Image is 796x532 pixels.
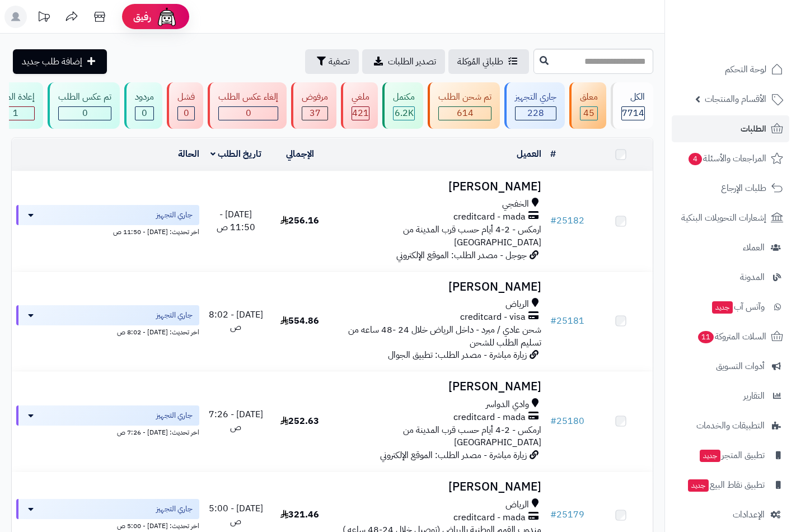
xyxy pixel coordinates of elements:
[135,91,154,104] div: مردود
[209,502,263,528] span: [DATE] - 5:00 ص
[362,49,445,74] a: تصدير الطلبات
[621,91,645,104] div: الكل
[16,325,199,337] div: اخر تحديث: [DATE] - 8:02 ص
[457,55,503,68] span: طلباتي المُوكلة
[672,293,789,320] a: وآتس آبجديد
[280,414,319,428] span: 252.63
[395,106,414,120] span: 6.2K
[505,498,529,511] span: الرياض
[733,507,765,522] span: الإعدادات
[16,519,199,531] div: اخر تحديث: [DATE] - 5:00 ص
[22,55,82,68] span: إضافة طلب جديد
[122,82,165,129] a: مردود 0
[329,55,350,68] span: تصفية
[403,223,541,249] span: ارمكس - 2-4 أيام حسب قرب المدينة من [GEOGRAPHIC_DATA]
[453,211,526,223] span: creditcard - mada
[210,147,261,161] a: تاريخ الطلب
[209,408,263,434] span: [DATE] - 7:26 ص
[580,91,598,104] div: معلق
[583,106,594,120] span: 45
[672,472,789,498] a: تطبيق نقاط البيعجديد
[302,91,328,104] div: مرفوض
[721,180,766,196] span: طلبات الإرجاع
[177,91,195,104] div: فشل
[550,214,584,227] a: #25182
[388,55,436,68] span: تصدير الطلبات
[205,82,289,129] a: إلغاء عكس الطلب 0
[705,91,766,107] span: الأقسام والمنتجات
[672,323,789,350] a: السلات المتروكة11
[280,314,319,328] span: 554.86
[184,106,189,120] span: 0
[672,56,789,83] a: لوحة التحكم
[336,180,541,193] h3: [PERSON_NAME]
[716,358,765,374] span: أدوات التسويق
[550,508,556,521] span: #
[388,348,527,362] span: زيارة مباشرة - مصدر الطلب: تطبيق الجوال
[302,107,327,120] div: 37
[209,308,263,334] span: [DATE] - 8:02 ص
[393,91,415,104] div: مكتمل
[352,106,369,120] span: 421
[82,106,88,120] span: 0
[457,106,474,120] span: 614
[142,106,147,120] span: 0
[516,107,556,120] div: 228
[178,147,199,161] a: الحالة
[396,249,527,262] span: جوجل - مصدر الطلب: الموقع الإلكتروني
[687,151,766,166] span: المراجعات والأسئلة
[59,107,111,120] div: 0
[699,447,765,463] span: تطبيق المتجر
[219,107,278,120] div: 0
[460,311,526,324] span: creditcard - visa
[286,147,314,161] a: الإجمالي
[725,62,766,77] span: لوحة التحكم
[339,82,380,129] a: ملغي 421
[403,423,541,450] span: ارمكس - 2-4 أيام حسب قرب المدينة من [GEOGRAPHIC_DATA]
[720,28,785,52] img: logo-2.png
[672,382,789,409] a: التقارير
[689,153,702,165] span: 4
[380,82,425,129] a: مكتمل 6.2K
[13,106,18,120] span: 1
[336,480,541,493] h3: [PERSON_NAME]
[672,145,789,172] a: المراجعات والأسئلة4
[135,107,153,120] div: 0
[697,329,766,344] span: السلات المتروكة
[502,82,567,129] a: جاري التجهيز 228
[550,314,556,328] span: #
[16,426,199,437] div: اخر تحديث: [DATE] - 7:26 ص
[336,281,541,293] h3: [PERSON_NAME]
[741,121,766,137] span: الطلبات
[348,323,541,349] span: شحن عادي / مبرد - داخل الرياض خلال 24 -48 ساعه من تسليم الطلب للشحن
[527,106,544,120] span: 228
[16,225,199,237] div: اخر تحديث: [DATE] - 11:50 ص
[700,450,720,462] span: جديد
[743,240,765,255] span: العملاء
[453,511,526,524] span: creditcard - mada
[425,82,502,129] a: تم شحن الطلب 614
[672,442,789,469] a: تطبيق المتجرجديد
[310,106,321,120] span: 37
[550,414,556,428] span: #
[672,501,789,528] a: الإعدادات
[486,398,529,411] span: وادي الدواسر
[280,214,319,227] span: 256.16
[178,107,194,120] div: 0
[280,508,319,521] span: 321.46
[438,91,491,104] div: تم شحن الطلب
[687,477,765,493] span: تطبيق نقاط البيع
[550,414,584,428] a: #25180
[743,388,765,404] span: التقارير
[156,310,193,321] span: جاري التجهيز
[567,82,608,129] a: معلق 45
[336,380,541,393] h3: [PERSON_NAME]
[550,314,584,328] a: #25181
[305,49,359,74] button: تصفية
[515,91,556,104] div: جاري التجهيز
[672,234,789,261] a: العملاء
[672,115,789,142] a: الطلبات
[672,412,789,439] a: التطبيقات والخدمات
[58,91,111,104] div: تم عكس الطلب
[246,106,251,120] span: 0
